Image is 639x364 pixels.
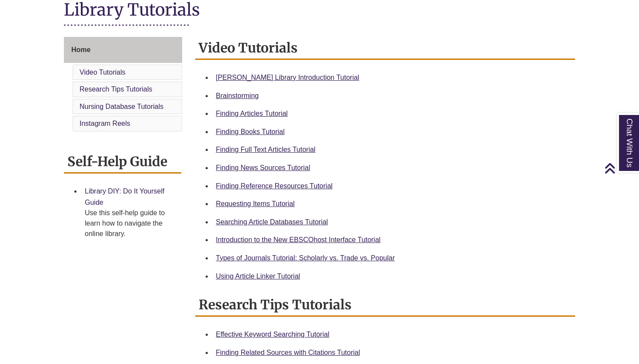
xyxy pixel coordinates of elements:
a: Finding Full Text Articles Tutorial [216,146,316,153]
span: Home [71,46,90,53]
a: Video Tutorials [80,69,126,76]
a: Finding Books Tutorial [216,128,285,135]
a: Nursing Database Tutorials [80,103,163,110]
a: Home [64,37,182,63]
a: Types of Journals Tutorial: Scholarly vs. Trade vs. Popular [216,254,395,262]
h2: Self-Help Guide [64,151,181,174]
a: Finding News Sources Tutorial [216,164,310,171]
a: Introduction to the New EBSCOhost Interface Tutorial [216,236,381,243]
a: Using Article Linker Tutorial [216,272,300,280]
a: Back to Top [604,162,637,174]
h2: Video Tutorials [195,37,576,60]
a: Instagram Reels [80,120,130,127]
a: Searching Article Databases Tutorial [216,218,328,226]
a: Research Tips Tutorials [80,85,152,93]
a: Finding Articles Tutorial [216,110,288,117]
a: Library DIY: Do It Yourself Guide [85,187,164,206]
a: Finding Related Sources with Citations Tutorial [216,349,360,356]
a: [PERSON_NAME] Library Introduction Tutorial [216,74,359,81]
a: Brainstorming [216,92,259,99]
a: Finding Reference Resources Tutorial [216,182,333,190]
a: Requesting Items Tutorial [216,200,295,207]
div: Guide Page Menu [64,37,182,133]
h2: Research Tips Tutorials [195,294,576,317]
a: Effective Keyword Searching Tutorial [216,331,329,338]
div: Use this self-help guide to learn how to navigate the online library. [85,208,174,239]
